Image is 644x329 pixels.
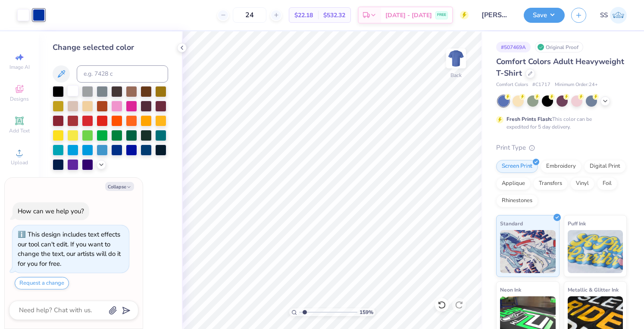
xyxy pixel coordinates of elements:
div: Back [450,71,462,79]
div: Vinyl [570,177,594,190]
a: SS [600,7,627,24]
div: Screen Print [496,160,538,173]
img: Puff Ink [568,230,623,273]
span: Comfort Colors Adult Heavyweight T-Shirt [496,56,624,78]
img: Standard [500,230,556,273]
div: Change selected color [53,42,168,53]
div: Applique [496,177,531,190]
span: Metallic & Glitter Ink [568,285,619,294]
span: 159 % [360,308,373,316]
div: Digital Print [584,160,626,173]
div: Print Type [496,143,627,153]
span: Puff Ink [568,219,586,228]
span: SS [600,10,608,20]
span: $532.32 [323,11,345,20]
div: # 507469A [496,42,531,52]
span: # C1717 [532,81,550,89]
span: $22.18 [294,11,313,20]
img: Siddhant Singh [610,7,627,24]
button: Save [524,8,565,23]
button: Request a change [15,277,69,289]
div: Embroidery [541,160,581,173]
span: Image AI [9,64,30,71]
span: Minimum Order: 24 + [555,81,598,89]
div: Transfers [533,177,568,190]
span: Standard [500,219,523,228]
button: Collapse [105,182,134,191]
input: e.g. 7428 c [77,65,168,83]
span: Add Text [9,127,30,134]
div: Rhinestones [496,194,538,207]
div: Original Proof [535,42,583,52]
span: Upload [11,159,28,166]
div: Foil [597,177,617,190]
span: Designs [10,95,29,102]
img: Back [447,50,465,67]
span: [DATE] - [DATE] [385,11,432,20]
div: How can we help you? [18,207,84,215]
input: Untitled Design [475,6,517,24]
span: Neon Ink [500,285,521,294]
input: – – [233,7,266,23]
span: FREE [437,12,446,18]
span: Comfort Colors [496,81,528,89]
strong: Fresh Prints Flash: [506,116,552,123]
div: This color can be expedited for 5 day delivery. [506,115,613,131]
div: This design includes text effects our tool can't edit. If you want to change the text, our artist... [18,230,121,268]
